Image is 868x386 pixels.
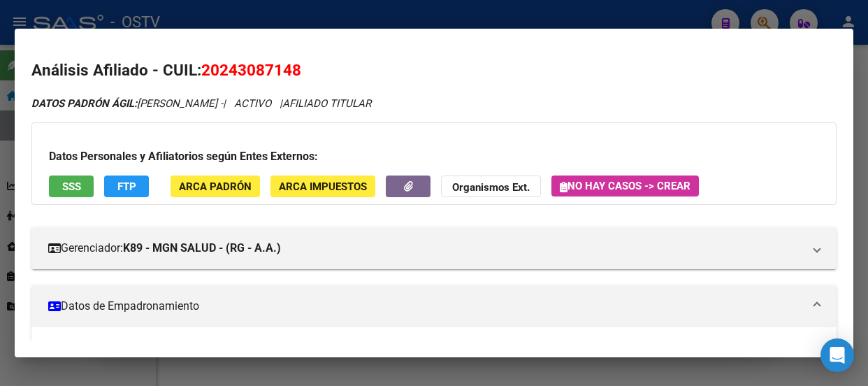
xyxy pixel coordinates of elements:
span: No hay casos -> Crear [560,180,690,192]
button: SSS [49,176,94,197]
mat-panel-title: Gerenciador: [48,240,803,257]
button: Organismos Ext. [441,176,541,197]
span: AFILIADO TITULAR [282,97,371,110]
div: Open Intercom Messenger [820,338,854,372]
strong: K89 - MGN SALUD - (RG - A.A.) [123,240,281,257]
button: FTP [104,176,149,197]
span: ARCA Impuestos [279,180,367,193]
strong: Organismos Ext. [452,181,530,194]
mat-panel-title: Datos de Empadronamiento [48,298,803,315]
strong: DATOS PADRÓN ÁGIL: [31,97,137,110]
span: FTP [117,180,136,193]
span: ARCA Padrón [179,180,252,193]
h2: Análisis Afiliado - CUIL: [31,59,837,83]
button: ARCA Padrón [171,176,260,197]
button: ARCA Impuestos [270,176,375,197]
mat-expansion-panel-header: Datos de Empadronamiento [31,285,837,327]
h3: Datos Personales y Afiliatorios según Entes Externos: [49,148,819,165]
span: 20243087148 [201,61,301,79]
i: | ACTIVO | [31,97,371,110]
button: No hay casos -> Crear [551,176,699,196]
span: SSS [62,180,81,193]
mat-expansion-panel-header: Gerenciador:K89 - MGN SALUD - (RG - A.A.) [31,227,837,269]
span: [PERSON_NAME] - [31,97,223,110]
